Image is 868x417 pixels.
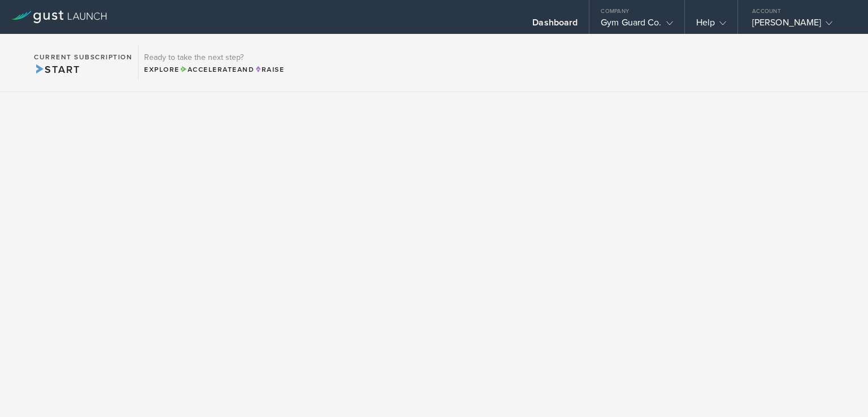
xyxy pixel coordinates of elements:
[752,17,848,34] div: [PERSON_NAME]
[180,66,237,73] span: Accelerate
[138,45,290,80] div: Ready to take the next step?ExploreAccelerateandRaise
[144,64,284,75] div: Explore
[180,66,255,73] span: and
[34,54,132,60] h2: Current Subscription
[34,63,80,76] span: Start
[696,17,726,34] div: Help
[254,66,284,73] span: Raise
[601,17,672,34] div: Gym Guard Co.
[532,17,578,34] div: Dashboard
[144,54,284,62] h3: Ready to take the next step?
